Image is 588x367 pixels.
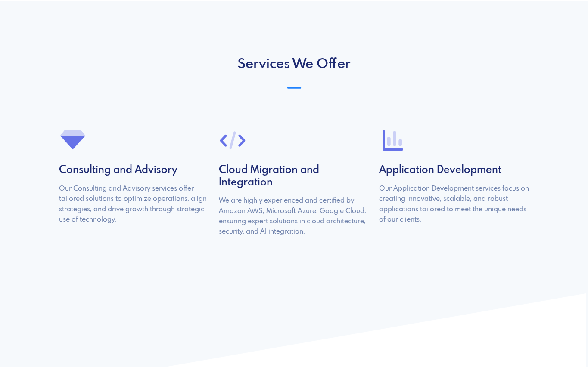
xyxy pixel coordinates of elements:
[379,184,529,225] p: Our Application Development services focus on creating innovative, scalable, and robust applicati...
[219,196,369,237] p: We are highly experienced and certified by Amazon AWS, Microsoft Azure, Google Cloud, ensuring ex...
[219,164,369,189] h4: Cloud Migration and Integration
[379,164,529,177] h4: Application Development
[59,164,209,177] h4: Consulting and Advisory
[54,56,535,73] h2: Services We Offer
[59,184,209,225] p: Our Consulting and Advisory services offer tailored solutions to optimize operations, align strat...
